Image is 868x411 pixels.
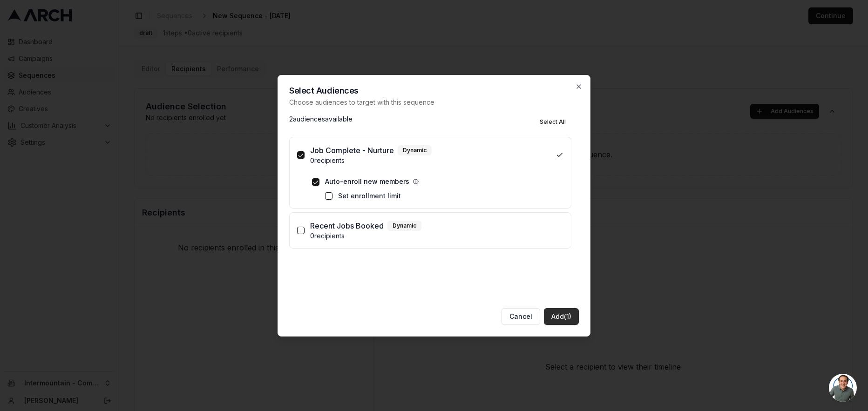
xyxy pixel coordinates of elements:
button: Recent Jobs BookedDynamic0recipients [297,227,305,234]
button: Add(1) [544,308,579,325]
p: Choose audiences to target with this sequence [289,98,579,107]
p: 0 recipients [310,231,563,241]
div: Dynamic [387,221,421,231]
p: 0 recipients [310,156,550,165]
p: Recent Jobs Booked [310,220,384,231]
p: Job Complete - Nurture [310,145,394,156]
button: Cancel [502,308,540,325]
button: Job Complete - NurtureDynamic0recipients [297,151,305,159]
label: Auto-enroll new members [325,178,409,185]
div: Dynamic [398,145,432,155]
label: Set enrollment limit [338,191,401,201]
button: Select All [534,115,571,129]
h2: Select Audiences [289,87,579,95]
p: 2 audience s available [289,115,353,129]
